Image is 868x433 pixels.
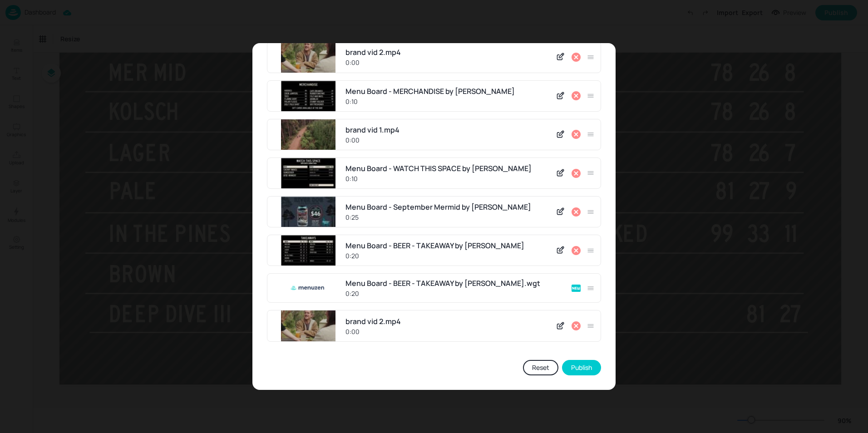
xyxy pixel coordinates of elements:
[281,81,335,111] img: 0b0t9mRNYkaNp%2BJV9KjBPw%3D%3D
[345,289,565,298] div: 0:20
[345,212,550,222] div: 0:25
[345,251,550,261] div: 0:20
[281,310,335,341] img: RpabnJ0fq1Hx7VEsOst4Zg%3D%3D
[345,163,550,174] div: Menu Board - WATCH THIS SPACE by [PERSON_NAME]
[345,327,550,336] div: 0:00
[281,158,335,188] img: TRPu6NYqHj2lRDg26ghsgg%3D%3D
[523,360,558,375] button: Reset
[345,202,550,212] div: Menu Board - September Mermid by [PERSON_NAME]
[345,174,550,183] div: 0:10
[281,235,335,266] img: g57GQT4Z0H%2FV1KztRz0aBg%3D%3D
[345,240,550,251] div: Menu Board - BEER - TAKEAWAY by [PERSON_NAME]
[281,274,335,302] img: menuzen.png
[345,47,550,58] div: brand vid 2.mp4
[345,124,550,135] div: brand vid 1.mp4
[345,97,550,106] div: 0:10
[562,360,601,375] button: Publish
[281,119,335,150] img: DGtGFy0aQwo6YyXmGiKD1A%3D%3D
[345,316,550,327] div: brand vid 2.mp4
[345,135,550,145] div: 0:00
[345,278,565,289] div: Menu Board - BEER - TAKEAWAY by [PERSON_NAME].wgt
[281,42,335,72] img: RpabnJ0fq1Hx7VEsOst4Zg%3D%3D
[281,197,335,227] img: O8NiV9H50U9jsFrk1J2KVQ%3D%3D
[345,86,550,97] div: Menu Board - MERCHANDISE by [PERSON_NAME]
[345,58,550,67] div: 0:00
